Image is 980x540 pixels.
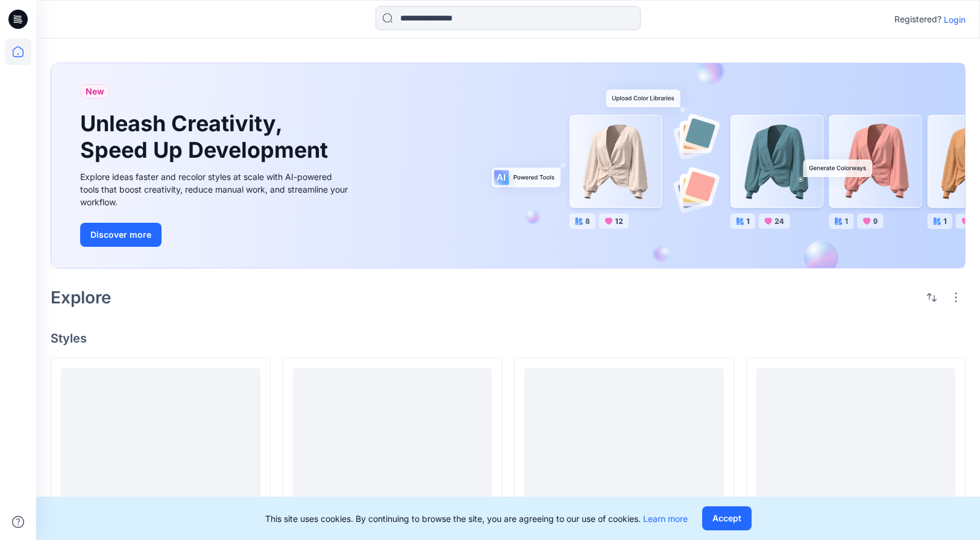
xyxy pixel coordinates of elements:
span: New [86,84,104,99]
button: Discover more [80,223,162,247]
h1: Unleash Creativity, Speed Up Development [80,111,333,163]
a: Learn more [643,514,688,524]
h2: Explore [51,288,112,307]
p: This site uses cookies. By continuing to browse the site, you are agreeing to our use of cookies. [265,512,688,525]
h4: Styles [51,331,966,346]
p: Registered? [894,12,941,26]
p: Login [944,13,966,26]
div: Explore ideas faster and recolor styles at scale with AI-powered tools that boost creativity, red... [80,170,351,208]
a: Discover more [80,223,351,247]
button: Accept [702,506,752,530]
